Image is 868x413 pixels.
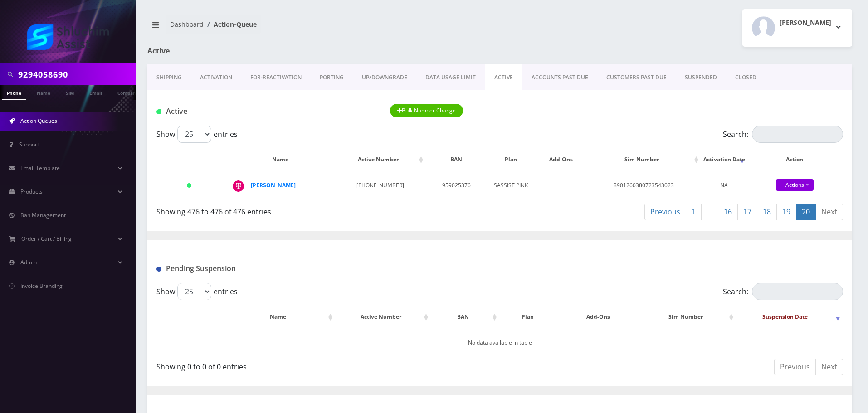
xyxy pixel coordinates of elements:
select: Showentries [177,126,211,143]
th: Add-Ons [556,304,639,330]
span: Invoice Branding [20,282,63,290]
th: Sim Number: activate to sort column ascending [641,304,736,330]
h1: Pending Suspension [156,264,376,273]
span: NA [720,181,728,189]
th: Add-Ons [536,146,586,173]
a: Previous [774,359,816,375]
a: … [701,204,718,220]
th: Suspension Date: activate to sort column ascending [736,304,842,330]
td: SASSIST PINK [487,174,535,199]
a: FOR-REActivation [241,64,311,91]
a: Shipping [147,64,191,91]
a: DATA USAGE LIMIT [416,64,485,91]
img: Active [156,109,161,114]
h1: Active [156,107,376,116]
a: Actions [776,179,814,191]
img: Shluchim Assist [27,24,109,50]
a: PORTING [311,64,353,91]
a: SIM [61,85,78,99]
th: BAN: activate to sort column ascending [431,304,499,330]
img: Pending Suspension [156,267,161,272]
td: [PHONE_NUMBER] [335,174,425,199]
h2: [PERSON_NAME] [780,19,831,27]
a: [PERSON_NAME] [251,181,296,189]
a: Previous [644,204,686,220]
h1: Active [147,47,373,55]
span: Ban Management [20,211,66,219]
a: 16 [718,204,738,220]
span: Action Queues [20,117,57,125]
a: Name [32,85,55,99]
a: 1 [686,204,702,220]
th: Plan [500,304,556,330]
th: Activation Date: activate to sort column ascending [702,146,746,173]
th: BAN [426,146,486,173]
a: Phone [2,85,26,100]
span: Admin [20,258,37,266]
th: Name [226,146,334,173]
th: Action [747,146,842,173]
a: 20 [796,204,816,220]
span: Order / Cart / Billing [21,235,72,243]
a: Next [815,359,843,375]
span: Support [19,141,39,148]
span: Products [20,188,43,195]
a: UP/DOWNGRADE [353,64,416,91]
th: Sim Number: activate to sort column ascending [587,146,701,173]
th: Active Number: activate to sort column ascending [336,304,430,330]
span: Email Template [20,164,60,172]
td: No data available in table [157,331,842,354]
label: Search: [723,283,843,300]
li: Action-Queue [204,19,257,29]
a: SUSPENDED [676,64,726,91]
input: Search in Company [18,66,134,83]
div: Showing 476 to 476 of 476 entries [156,203,493,217]
select: Showentries [177,283,211,300]
td: 8901260380723543023 [587,174,701,199]
a: Dashboard [170,20,204,29]
label: Show entries [156,126,238,143]
button: [PERSON_NAME] [742,9,852,47]
th: Active Number: activate to sort column ascending [335,146,425,173]
th: Name: activate to sort column ascending [226,304,335,330]
a: Company [113,85,143,99]
input: Search: [752,283,843,300]
input: Search: [752,126,843,143]
button: Bulk Number Change [390,104,463,117]
a: 17 [737,204,757,220]
a: CUSTOMERS PAST DUE [597,64,676,91]
td: 959025376 [426,174,486,199]
a: 19 [776,204,796,220]
a: 18 [757,204,777,220]
label: Search: [723,126,843,143]
a: CLOSED [726,64,766,91]
a: Email [85,85,107,99]
a: Next [815,204,843,220]
label: Show entries [156,283,238,300]
nav: breadcrumb [147,15,493,41]
th: Plan [487,146,535,173]
a: Activation [191,64,241,91]
a: ACTIVE [485,64,522,91]
a: ACCOUNTS PAST DUE [522,64,597,91]
div: Showing 0 to 0 of 0 entries [156,358,493,372]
